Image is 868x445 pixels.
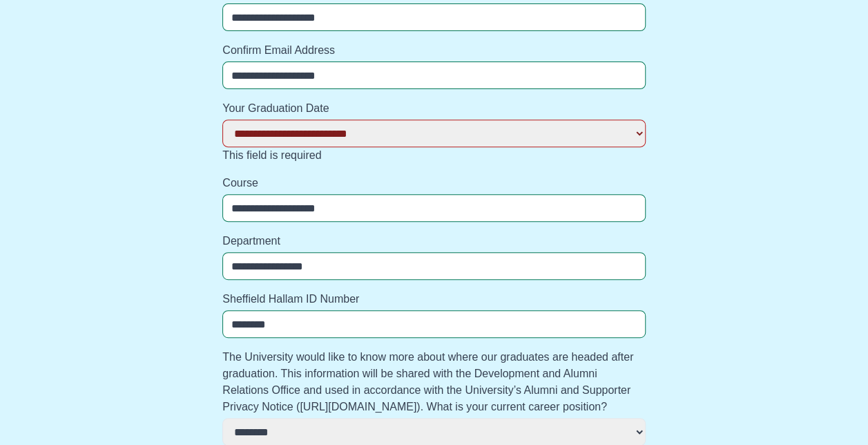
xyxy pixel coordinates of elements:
[222,149,321,161] span: This field is required
[222,349,646,415] label: The University would like to know more about where our graduates are headed after graduation. Thi...
[222,175,646,191] label: Course
[222,291,646,307] label: Sheffield Hallam ID Number
[222,233,646,249] label: Department
[222,42,646,59] label: Confirm Email Address
[222,100,646,117] label: Your Graduation Date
